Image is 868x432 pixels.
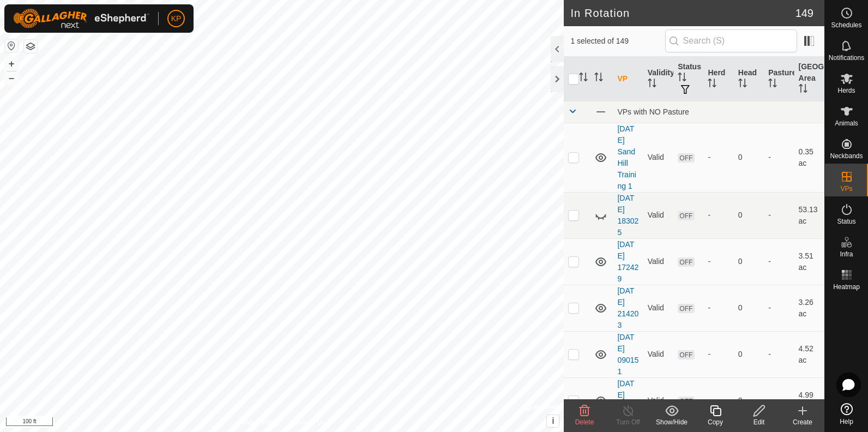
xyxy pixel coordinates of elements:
[570,7,795,20] h2: In Rotation
[829,55,864,61] span: Notifications
[617,124,636,190] a: [DATE] Sand Hill Training 1
[831,22,861,28] span: Schedules
[606,417,650,427] div: Turn Off
[833,284,860,290] span: Heatmap
[764,377,794,424] td: -
[643,57,673,101] th: Validity
[835,120,858,127] span: Animals
[708,302,729,314] div: -
[5,71,18,85] button: –
[643,238,673,285] td: Valid
[643,123,673,192] td: Valid
[795,5,813,21] span: 149
[734,285,764,331] td: 0
[734,377,764,424] td: 0
[708,395,729,406] div: -
[643,331,673,377] td: Valid
[171,13,182,25] span: KP
[650,417,694,427] div: Show/Hide
[840,251,853,257] span: Infra
[24,40,37,53] button: Map Layers
[764,285,794,331] td: -
[648,80,656,89] p-sorticon: Activate to sort
[708,152,729,163] div: -
[678,211,694,220] span: OFF
[768,80,777,89] p-sorticon: Activate to sort
[764,57,794,101] th: Pasture
[764,238,794,285] td: -
[239,418,280,428] a: Privacy Policy
[799,86,807,94] p-sorticon: Activate to sort
[764,331,794,377] td: -
[781,417,824,427] div: Create
[734,238,764,285] td: 0
[617,333,638,376] a: [DATE] 090151
[840,418,853,425] span: Help
[570,35,665,47] span: 1 selected of 149
[613,57,643,101] th: VP
[678,153,694,163] span: OFF
[575,418,594,426] span: Delete
[737,417,781,427] div: Edit
[708,349,729,360] div: -
[764,123,794,192] td: -
[794,192,824,238] td: 53.13 ac
[734,57,764,101] th: Head
[13,9,149,28] img: Gallagher Logo
[734,192,764,238] td: 0
[643,192,673,238] td: Valid
[830,153,863,159] span: Neckbands
[678,257,694,267] span: OFF
[825,399,868,429] a: Help
[678,350,694,359] span: OFF
[552,416,554,425] span: i
[643,285,673,331] td: Valid
[617,379,638,422] a: [DATE] 220150
[673,57,703,101] th: Status
[708,256,729,267] div: -
[617,107,820,116] div: VPs with NO Pasture
[547,415,559,427] button: i
[794,285,824,331] td: 3.26 ac
[594,74,603,83] p-sorticon: Activate to sort
[678,397,694,406] span: OFF
[794,238,824,285] td: 3.51 ac
[617,194,638,237] a: [DATE] 183025
[678,74,686,83] p-sorticon: Activate to sort
[5,39,18,52] button: Reset Map
[794,331,824,377] td: 4.52 ac
[665,29,797,52] input: Search (S)
[617,286,638,329] a: [DATE] 214203
[734,331,764,377] td: 0
[837,218,855,225] span: Status
[794,377,824,424] td: 4.99 ac
[703,57,733,101] th: Herd
[694,417,737,427] div: Copy
[794,123,824,192] td: 0.35 ac
[678,304,694,313] span: OFF
[5,57,18,70] button: +
[643,377,673,424] td: Valid
[293,418,325,428] a: Contact Us
[794,57,824,101] th: [GEOGRAPHIC_DATA] Area
[708,80,716,89] p-sorticon: Activate to sort
[837,87,855,94] span: Herds
[579,74,588,83] p-sorticon: Activate to sort
[617,240,638,283] a: [DATE] 172429
[734,123,764,192] td: 0
[708,209,729,221] div: -
[764,192,794,238] td: -
[738,80,747,89] p-sorticon: Activate to sort
[840,185,852,192] span: VPs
